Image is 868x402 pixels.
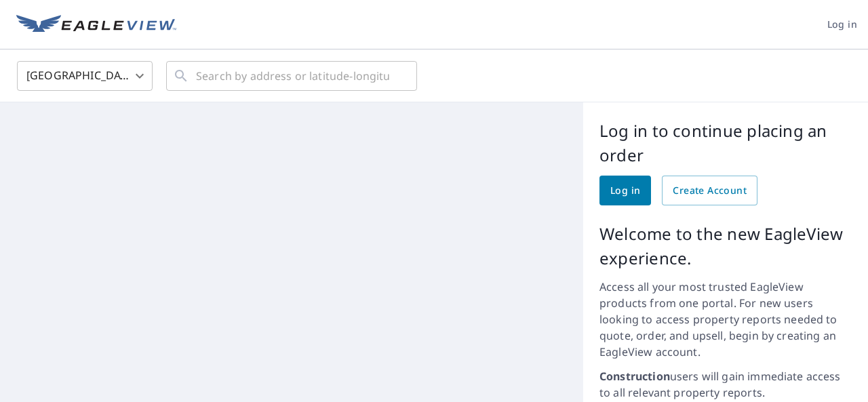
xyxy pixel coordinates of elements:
div: [GEOGRAPHIC_DATA] [17,57,153,95]
p: users will gain immediate access to all relevant property reports. [599,368,852,401]
p: Log in to continue placing an order [599,119,852,167]
span: Create Account [673,182,747,199]
a: Log in [599,176,651,205]
img: EV Logo [16,15,176,35]
p: Welcome to the new EagleView experience. [599,222,852,270]
a: Create Account [662,176,757,205]
input: Search by address or latitude-longitude [196,57,389,95]
span: Log in [610,182,640,199]
span: Log in [827,16,857,33]
p: Access all your most trusted EagleView products from one portal. For new users looking to access ... [599,279,852,360]
strong: Construction [599,369,670,384]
